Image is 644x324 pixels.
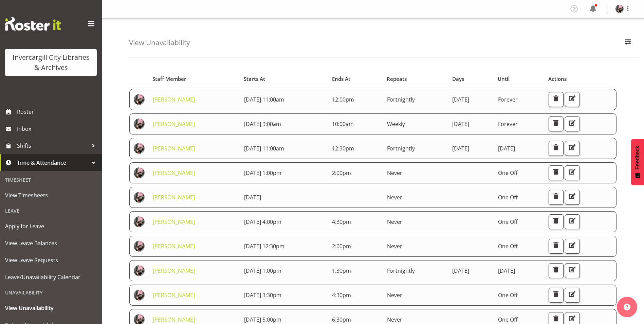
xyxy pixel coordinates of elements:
[387,242,402,250] span: Never
[244,267,281,274] span: [DATE] 1:00pm
[244,75,265,83] span: Starts At
[153,316,195,323] a: [PERSON_NAME]
[615,5,624,13] img: keyu-chenf658e1896ed4c5c14a0b283e0d53a179.png
[452,120,469,128] span: [DATE]
[387,96,415,103] span: Fortnightly
[387,267,415,274] span: Fortnightly
[565,239,580,254] button: Edit Unavailability
[624,304,630,310] img: help-xxl-2.png
[134,192,145,203] img: keyu-chenf658e1896ed4c5c14a0b283e0d53a179.png
[549,239,564,254] button: Delete Unavailability
[498,75,510,83] span: Until
[17,141,88,151] span: Shifts
[12,52,90,73] div: Invercargill City Libraries & Archives
[153,267,195,274] a: [PERSON_NAME]
[387,169,402,177] span: Never
[332,120,354,128] span: 10:00am
[565,116,580,131] button: Edit Unavailability
[549,214,564,229] button: Delete Unavailability
[387,75,407,83] span: Repeats
[621,35,635,50] button: Filter Employees
[244,316,281,323] span: [DATE] 5:00pm
[452,145,469,152] span: [DATE]
[565,141,580,156] button: Edit Unavailability
[153,242,195,250] a: [PERSON_NAME]
[153,291,195,299] a: [PERSON_NAME]
[549,92,564,107] button: Delete Unavailability
[631,139,644,185] button: Feedback - Show survey
[2,286,100,300] div: Unavailability
[5,221,97,231] span: Apply for Leave
[452,75,464,83] span: Days
[565,92,580,107] button: Edit Unavailability
[2,204,100,218] div: Leave
[387,194,402,201] span: Never
[153,194,195,201] a: [PERSON_NAME]
[332,242,351,250] span: 2:00pm
[565,288,580,303] button: Edit Unavailability
[134,265,145,276] img: keyu-chenf658e1896ed4c5c14a0b283e0d53a179.png
[134,143,145,154] img: keyu-chenf658e1896ed4c5c14a0b283e0d53a179.png
[2,300,100,317] a: View Unavailability
[17,124,98,134] span: Inbox
[498,169,518,177] span: One Off
[387,145,415,152] span: Fortnightly
[387,218,402,226] span: Never
[5,303,97,313] span: View Unavailability
[2,218,100,235] a: Apply for Leave
[129,39,190,47] h4: View Unavailability
[134,119,145,129] img: keyu-chenf658e1896ed4c5c14a0b283e0d53a179.png
[244,169,281,177] span: [DATE] 1:00pm
[565,165,580,180] button: Edit Unavailability
[498,291,518,299] span: One Off
[244,194,261,201] span: [DATE]
[153,145,195,152] a: [PERSON_NAME]
[549,141,564,156] button: Delete Unavailability
[5,272,97,282] span: Leave/Unavailability Calendar
[244,145,284,152] span: [DATE] 11:00am
[5,255,97,265] span: View Leave Requests
[498,145,515,152] span: [DATE]
[134,167,145,178] img: keyu-chenf658e1896ed4c5c14a0b283e0d53a179.png
[2,252,100,269] a: View Leave Requests
[5,238,97,248] span: View Leave Balances
[2,235,100,252] a: View Leave Balances
[134,290,145,301] img: keyu-chenf658e1896ed4c5c14a0b283e0d53a179.png
[332,169,351,177] span: 2:00pm
[2,173,100,187] div: Timesheet
[549,288,564,303] button: Delete Unavailability
[634,146,641,169] span: Feedback
[332,145,354,152] span: 12:30pm
[498,120,518,128] span: Forever
[452,267,469,274] span: [DATE]
[498,242,518,250] span: One Off
[332,267,351,274] span: 1:30pm
[244,218,281,226] span: [DATE] 4:00pm
[549,190,564,205] button: Delete Unavailability
[5,190,97,200] span: View Timesheets
[498,194,518,201] span: One Off
[549,263,564,278] button: Delete Unavailability
[153,120,195,128] a: [PERSON_NAME]
[332,218,351,226] span: 4:30pm
[498,218,518,226] span: One Off
[2,187,100,204] a: View Timesheets
[152,75,186,83] span: Staff Member
[565,190,580,205] button: Edit Unavailability
[548,75,567,83] span: Actions
[332,316,351,323] span: 6:30pm
[153,169,195,177] a: [PERSON_NAME]
[244,120,281,128] span: [DATE] 9:00am
[549,165,564,180] button: Delete Unavailability
[498,267,515,274] span: [DATE]
[387,120,405,128] span: Weekly
[134,216,145,227] img: keyu-chenf658e1896ed4c5c14a0b283e0d53a179.png
[565,263,580,278] button: Edit Unavailability
[498,316,518,323] span: One Off
[387,291,402,299] span: Never
[2,269,100,286] a: Leave/Unavailability Calendar
[134,241,145,252] img: keyu-chenf658e1896ed4c5c14a0b283e0d53a179.png
[244,291,281,299] span: [DATE] 3:30pm
[332,75,350,83] span: Ends At
[565,214,580,229] button: Edit Unavailability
